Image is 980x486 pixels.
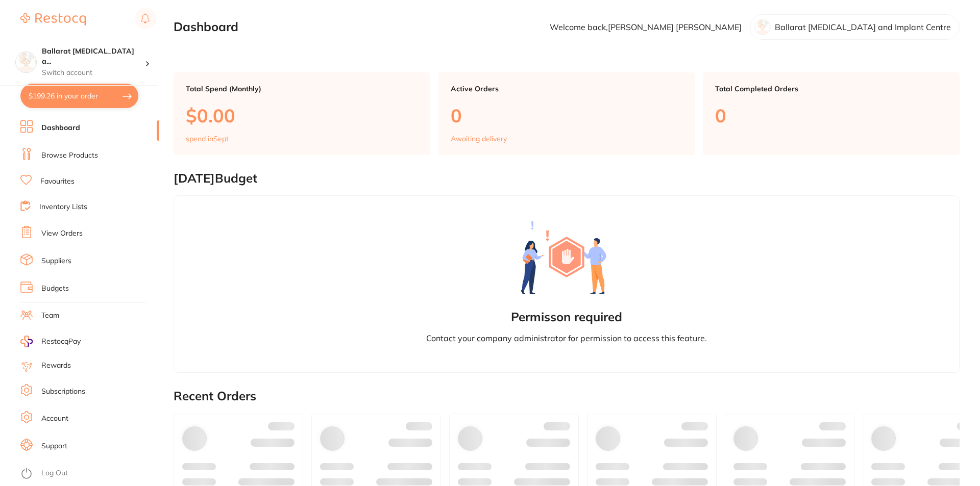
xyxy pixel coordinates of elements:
[186,135,229,143] p: spend in Sept
[41,123,80,133] a: Dashboard
[703,72,960,155] a: Total Completed Orders0
[715,85,947,93] p: Total Completed Orders
[39,202,87,212] a: Inventory Lists
[20,466,156,482] button: Log Out
[451,105,683,126] p: 0
[41,361,71,371] a: Rewards
[20,8,86,31] a: Restocq Logo
[174,389,960,403] h2: Recent Orders
[42,68,145,78] p: Switch account
[20,13,86,25] img: Restocq Logo
[451,135,507,143] p: Awaiting delivery
[174,171,960,186] h2: [DATE] Budget
[174,20,238,34] h2: Dashboard
[451,85,683,93] p: Active Orders
[715,105,947,126] p: 0
[511,310,622,324] h2: Permisson required
[41,414,68,424] a: Account
[41,228,83,239] a: View Orders
[174,72,430,155] a: Total Spend (Monthly)$0.00spend inSept
[186,105,418,126] p: $0.00
[16,52,36,72] img: Ballarat Wisdom Tooth and Implant Centre
[41,256,71,266] a: Suppliers
[41,468,68,478] a: Log Out
[426,332,707,344] p: Contact your company administrator for permission to access this feature.
[41,284,69,294] a: Budgets
[438,72,695,155] a: Active Orders0Awaiting delivery
[186,85,418,93] p: Total Spend (Monthly)
[41,441,67,451] a: Support
[40,176,75,187] a: Favourites
[41,337,81,347] span: RestocqPay
[41,387,85,397] a: Subscriptions
[20,84,138,108] button: $199.26 in your order
[42,46,145,66] h4: Ballarat Wisdom Tooth and Implant Centre
[41,311,59,321] a: Team
[20,336,81,347] a: RestocqPay
[775,22,951,32] p: Ballarat [MEDICAL_DATA] and Implant Centre
[41,150,98,161] a: Browse Products
[550,22,742,32] p: Welcome back, [PERSON_NAME] [PERSON_NAME]
[20,336,33,347] img: RestocqPay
